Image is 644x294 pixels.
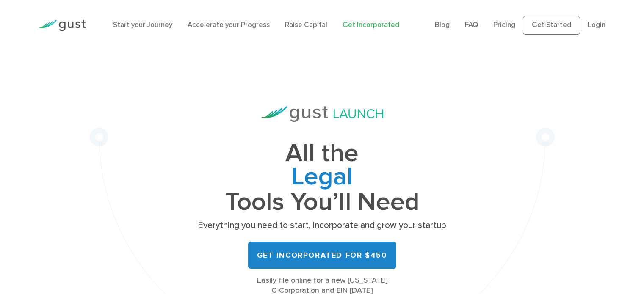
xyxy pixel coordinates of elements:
a: Get Incorporated for $450 [248,242,396,269]
a: Accelerate your Progress [188,21,270,29]
img: Gust Logo [39,20,86,31]
a: Start your Journey [113,21,172,29]
a: FAQ [465,21,478,29]
a: Raise Capital [285,21,327,29]
span: Legal [195,165,449,191]
h1: All the Tools You’ll Need [195,142,449,214]
a: Get Started [523,16,580,35]
a: Login [588,21,605,29]
a: Blog [435,21,450,29]
a: Get Incorporated [343,21,399,29]
img: Gust Launch Logo [261,106,383,122]
a: Pricing [493,21,515,29]
p: Everything you need to start, incorporate and grow your startup [195,220,449,231]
